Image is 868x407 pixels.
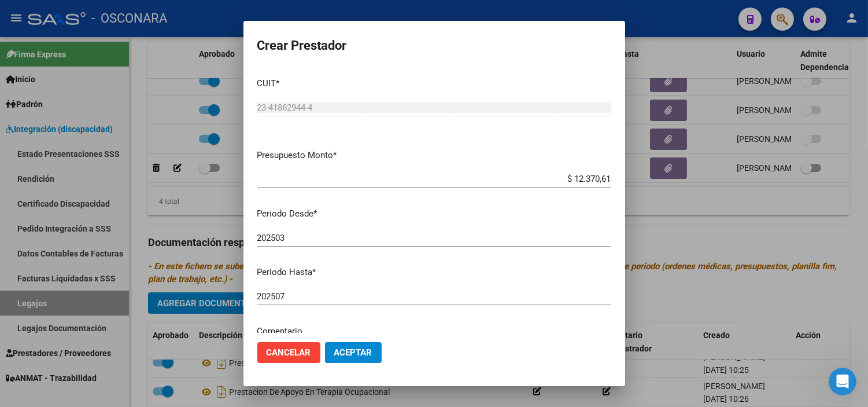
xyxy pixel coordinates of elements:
p: Comentario [257,325,611,338]
iframe: Intercom live chat [829,368,856,395]
span: Aceptar [334,347,372,358]
span: Cancelar [267,347,311,358]
p: Presupuesto Monto [257,149,611,162]
p: Periodo Desde [257,207,611,221]
h2: Crear Prestador [257,35,611,57]
button: Cancelar [257,342,320,363]
button: Aceptar [325,342,382,363]
p: CUIT [257,77,611,90]
p: Periodo Hasta [257,266,611,279]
